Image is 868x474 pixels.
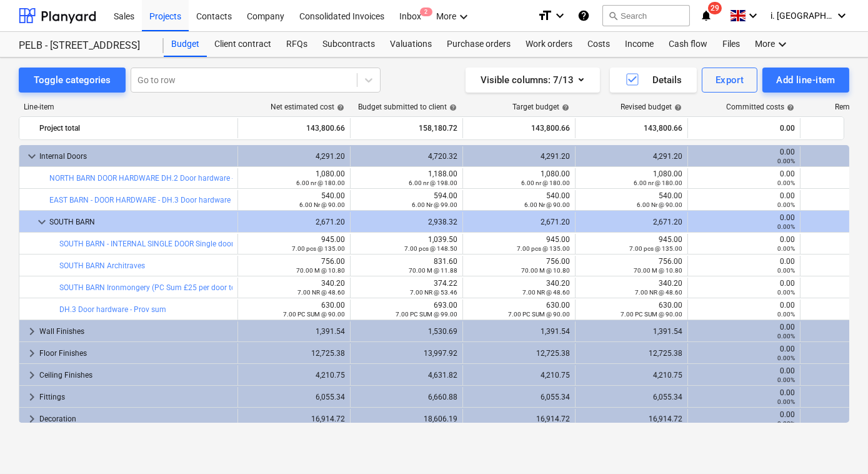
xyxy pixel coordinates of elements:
button: Search [602,5,690,26]
span: i. [GEOGRAPHIC_DATA] [771,11,833,21]
button: Visible columns:7/13 [466,68,600,93]
i: keyboard_arrow_down [834,8,849,23]
span: help [559,104,569,111]
i: format_size [537,8,552,23]
i: keyboard_arrow_down [552,8,567,23]
div: Export [716,72,744,88]
a: Costs [580,32,617,57]
button: Details [610,68,697,93]
i: Knowledge base [577,8,590,23]
a: Subcontracts [315,32,382,57]
div: Net estimated cost [271,103,344,111]
div: Toggle categories [34,72,111,88]
div: 143,800.66 [468,118,570,138]
button: Add line-item [762,68,849,93]
span: help [447,104,457,111]
div: 143,800.66 [243,118,345,138]
i: notifications [700,8,712,23]
a: Cash flow [661,32,715,57]
i: keyboard_arrow_down [746,8,761,23]
div: Project total [39,118,232,138]
div: Committed costs [726,103,794,111]
a: Files [715,32,747,57]
div: 143,800.66 [581,118,682,138]
div: 0.00 [693,118,795,138]
button: Toggle categories [19,68,126,93]
iframe: Chat Widget [806,414,868,474]
span: search [608,11,618,21]
div: PELB - [STREET_ADDRESS] [19,39,149,53]
div: Line-item [19,103,237,111]
div: Details [625,72,682,88]
span: help [672,104,682,111]
span: help [784,104,794,111]
span: help [334,104,344,111]
a: Work orders [518,32,580,57]
div: More [747,32,797,57]
a: RFQs [279,32,315,57]
a: Budget [164,32,207,57]
a: Purchase orders [439,32,518,57]
div: Target budget [512,103,569,111]
div: Add line-item [776,72,836,88]
button: Export [702,68,758,93]
i: keyboard_arrow_down [775,37,790,52]
a: Income [617,32,661,57]
span: 29 [708,2,722,14]
a: Valuations [382,32,439,57]
a: Client contract [207,32,279,57]
div: Visible columns : 7/13 [481,72,585,88]
i: keyboard_arrow_down [456,9,471,24]
div: Revised budget [621,103,682,111]
div: Budget submitted to client [358,103,457,111]
div: 158,180.72 [356,118,457,138]
span: 2 [420,8,432,16]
